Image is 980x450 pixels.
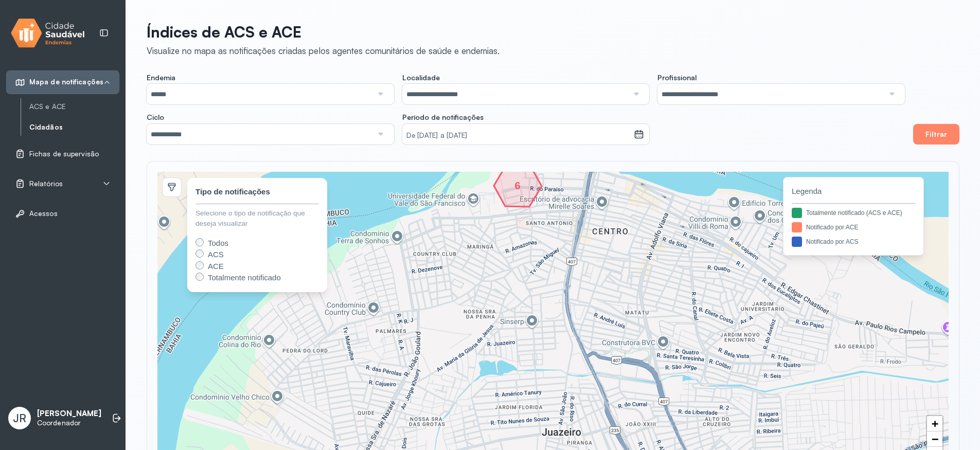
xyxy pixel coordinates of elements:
span: + [932,417,938,430]
p: Coordenador [37,419,101,427]
div: Notificado por ACE [806,223,858,232]
p: Índices de ACS e ACE [147,23,500,41]
span: Legenda [792,186,915,197]
span: ACS [208,250,224,259]
div: Totalmente notificado (ACS e ACE) [806,208,902,218]
span: Ciclo [147,113,164,122]
span: Localidade [402,73,440,82]
button: Filtrar [913,124,959,145]
a: Acessos [15,208,111,219]
span: Profissional [657,73,697,82]
p: [PERSON_NAME] [37,409,101,419]
div: Selecione o tipo de notificação que deseja visualizar [195,208,319,229]
img: logo.svg [11,16,85,50]
a: Zoom out [927,431,942,447]
a: ACS e ACE [29,102,119,111]
a: Cidadãos [29,121,119,134]
small: De [DATE] a [DATE] [406,131,630,141]
span: − [932,433,938,445]
a: ACS e ACE [29,100,119,113]
span: Fichas de supervisão [29,150,99,158]
span: Endemia [147,73,175,82]
a: Fichas de supervisão [15,149,111,159]
span: Mapa de notificações [29,78,103,86]
a: Cidadãos [29,123,119,132]
span: Acessos [29,209,58,218]
span: Totalmente notificado [208,273,281,282]
span: Todos [208,239,228,247]
span: Período de notificações [402,113,484,122]
span: Relatórios [29,179,63,188]
div: Visualize no mapa as notificações criadas pelos agentes comunitários de saúde e endemias. [147,45,500,56]
div: Notificado por ACS [806,237,858,246]
a: Zoom in [927,416,942,431]
div: 6 [514,183,521,189]
div: Tipo de notificações [195,186,270,198]
span: JR [13,411,26,425]
span: ACE [208,262,224,271]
